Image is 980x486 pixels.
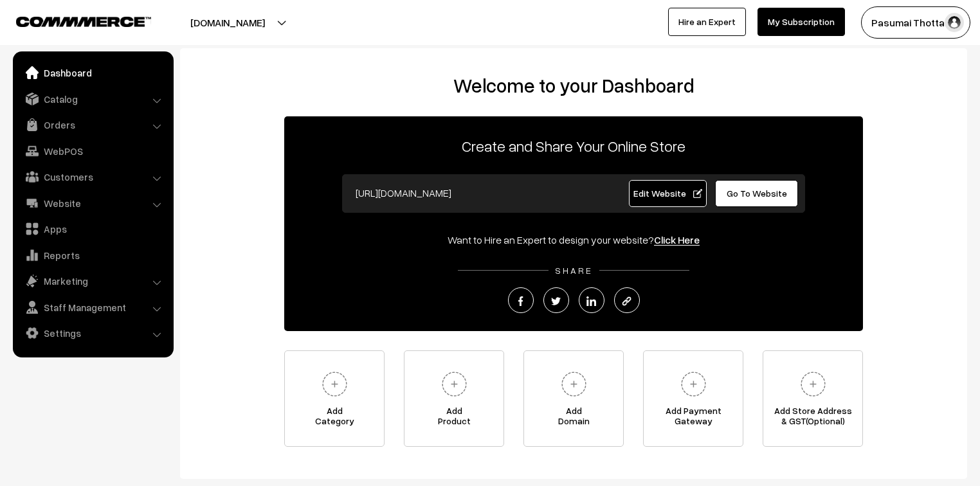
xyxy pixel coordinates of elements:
a: Staff Management [16,296,169,319]
a: Click Here [654,233,700,246]
a: Catalog [16,87,169,111]
span: SHARE [549,265,599,276]
a: Marketing [16,269,169,292]
img: plus.svg [437,366,472,402]
h2: Welcome to your Dashboard [193,74,954,97]
img: plus.svg [676,366,711,402]
a: Edit Website [629,180,707,207]
a: COMMMERCE [16,13,129,28]
img: COMMMERCE [16,17,151,26]
span: Add Domain [524,406,623,431]
a: Orders [16,113,169,136]
img: plus.svg [795,366,831,402]
span: Add Store Address & GST(Optional) [763,406,862,431]
span: Edit Website [633,188,702,199]
button: Pasumai Thotta… [861,6,970,39]
a: Hire an Expert [668,8,746,36]
a: My Subscription [758,8,845,36]
a: Settings [16,321,169,345]
span: Add Payment Gateway [644,406,743,431]
a: Add Store Address& GST(Optional) [763,350,863,447]
span: Add Category [285,406,384,431]
a: AddProduct [404,350,504,447]
a: Apps [16,217,169,240]
div: Want to Hire an Expert to design your website? [284,232,863,248]
img: user [945,13,964,32]
a: Reports [16,244,169,267]
a: WebPOS [16,139,169,163]
img: plus.svg [317,366,352,402]
a: AddCategory [284,350,385,447]
button: [DOMAIN_NAME] [145,6,310,39]
a: Add PaymentGateway [643,350,743,447]
a: Dashboard [16,61,169,84]
a: Go To Website [715,180,798,207]
a: AddDomain [523,350,624,447]
p: Create and Share Your Online Store [284,134,863,157]
span: Go To Website [727,188,787,199]
a: Customers [16,165,169,188]
img: plus.svg [556,366,592,402]
a: Website [16,192,169,215]
span: Add Product [404,406,504,431]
